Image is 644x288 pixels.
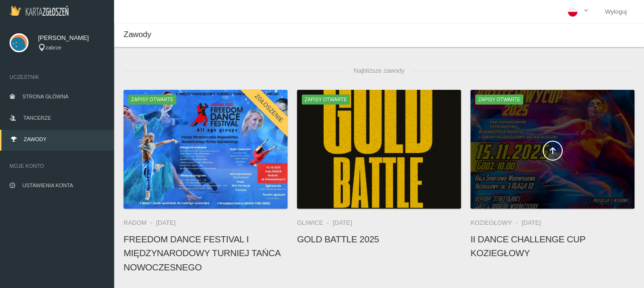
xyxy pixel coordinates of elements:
span: [PERSON_NAME] [38,33,105,43]
li: [DATE] [333,218,352,228]
span: Zawody [124,30,151,39]
img: FREEDOM DANCE FESTIVAL I Międzynarodowy Turniej Tańca Nowoczesnego [124,90,288,209]
img: svg [10,33,29,52]
h4: FREEDOM DANCE FESTIVAL I Międzynarodowy Turniej Tańca Nowoczesnego [124,232,288,274]
span: Zawody [24,136,47,142]
a: II Dance Challenge Cup KOZIEGŁOWYZapisy otwarte [471,90,634,209]
div: zabrze [38,44,105,52]
div: Zgłoszenie [239,78,299,139]
span: Uczestnik [10,72,105,82]
img: Logo [10,5,68,16]
span: Tancerze [23,115,51,121]
span: Moje konto [10,161,105,171]
span: Ustawienia konta [22,182,73,188]
span: Zapisy otwarte [475,95,523,104]
a: Gold Battle 2025Zapisy otwarte [297,90,461,209]
span: Strona główna [22,94,68,99]
li: Gliwice [297,218,333,228]
a: FREEDOM DANCE FESTIVAL I Międzynarodowy Turniej Tańca NowoczesnegoZapisy otwarteZgłoszenie [124,90,288,209]
span: Najbliższe zawody [346,61,412,80]
li: Koziegłowy [471,218,521,228]
span: Zapisy otwarte [302,95,350,104]
li: [DATE] [521,218,541,228]
img: Gold Battle 2025 [297,90,461,209]
li: [DATE] [156,218,175,228]
h4: Gold Battle 2025 [297,232,461,246]
li: Radom [124,218,156,228]
h4: II Dance Challenge Cup KOZIEGŁOWY [471,232,634,260]
span: Zapisy otwarte [128,95,176,104]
